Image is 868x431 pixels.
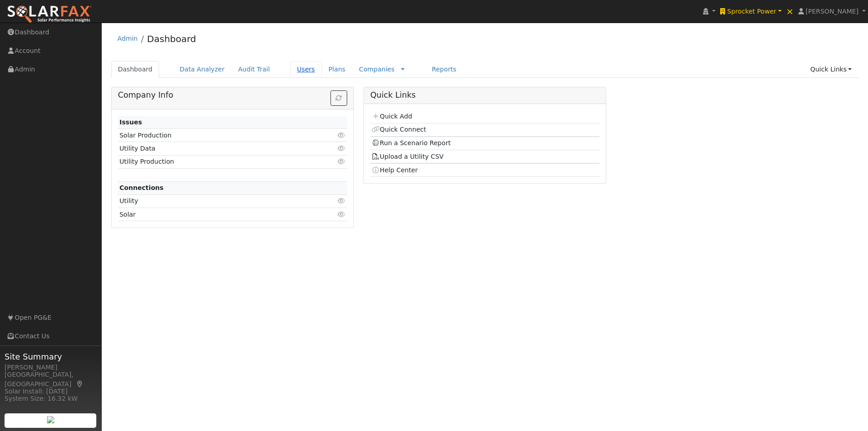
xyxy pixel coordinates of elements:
[118,155,310,168] td: Utility Production
[118,208,310,221] td: Solar
[806,8,859,15] span: [PERSON_NAME]
[5,363,97,372] div: [PERSON_NAME]
[359,66,395,73] a: Companies
[338,145,346,152] i: Click to view
[338,158,346,165] i: Click to view
[173,61,231,78] a: Data Analyzer
[7,5,92,24] img: SolarFax
[47,416,54,423] img: retrieve
[5,394,97,403] div: System Size: 16.32 kW
[231,61,277,78] a: Audit Trail
[338,198,346,204] i: Click to view
[338,132,346,138] i: Click to view
[5,350,97,363] span: Site Summary
[803,61,859,78] a: Quick Links
[118,35,138,42] a: Admin
[118,194,310,208] td: Utility
[119,118,142,126] strong: Issues
[372,126,426,133] a: Quick Connect
[147,33,196,44] a: Dashboard
[727,8,777,15] span: Sprocket Power
[425,61,463,78] a: Reports
[118,129,310,142] td: Solar Production
[338,211,346,218] i: Click to view
[786,6,794,17] span: ×
[5,387,97,396] div: Solar Install: [DATE]
[372,166,418,174] a: Help Center
[370,90,599,100] h5: Quick Links
[118,90,347,100] h5: Company Info
[5,370,97,389] div: [GEOGRAPHIC_DATA], [GEOGRAPHIC_DATA]
[372,113,412,120] a: Quick Add
[119,184,164,191] strong: Connections
[111,61,160,78] a: Dashboard
[322,61,352,78] a: Plans
[76,380,84,388] a: Map
[372,139,451,147] a: Run a Scenario Report
[290,61,322,78] a: Users
[372,153,443,160] a: Upload a Utility CSV
[118,142,310,155] td: Utility Data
